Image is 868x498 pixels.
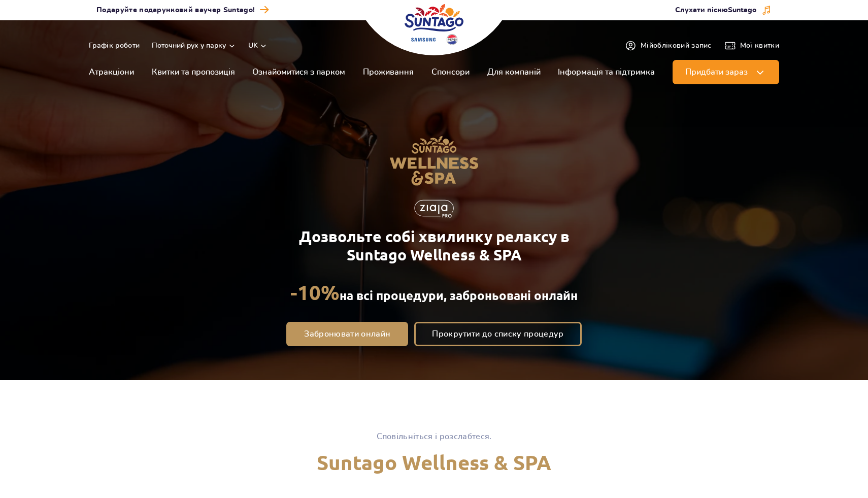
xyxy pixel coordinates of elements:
a: Квитки та пропозиція [152,60,235,84]
a: Інформація та підтримка [558,60,655,84]
span: Прокрутити до списку процедур [432,330,563,338]
a: Спонсори [431,60,470,84]
span: Слухати пісню [675,5,756,15]
span: Мій обліковий запис [641,41,712,51]
a: Ознайомитися з парком [252,60,345,84]
button: Поточний рух у парку [152,42,236,50]
a: Мійобліковий запис [624,40,712,52]
span: Подаруйте подарунковий ваучер Suntago! [96,5,255,15]
a: Прокрутити до списку процедур [414,322,581,346]
a: Мої квитки [724,40,779,52]
button: Придбати зараз [673,60,779,84]
p: на всі процедури, заброньовані онлайн [290,280,578,306]
a: Для компаній [487,60,541,84]
img: Suntago Wellness & SPA [389,136,479,186]
button: Слухати піснюSuntago [675,5,772,15]
strong: -10% [290,281,340,304]
a: Графік роботи [89,41,140,51]
span: Мої квитки [740,41,779,51]
button: uk [248,41,268,51]
a: Проживання [363,60,414,84]
span: Suntago [728,7,756,14]
span: Сповільніться і розслабтеся. [377,433,492,441]
a: Атракціони [89,60,134,84]
a: Забронювати онлайн [286,322,408,346]
span: Забронювати онлайн [304,330,390,338]
a: Подаруйте подарунковий ваучер Suntago! [96,3,269,17]
p: Дозвольте собі хвилинку релаксу в Suntago Wellness & SPA [268,227,600,264]
span: Придбати зараз [685,68,748,77]
span: Suntago Wellness & SPA [317,451,551,474]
